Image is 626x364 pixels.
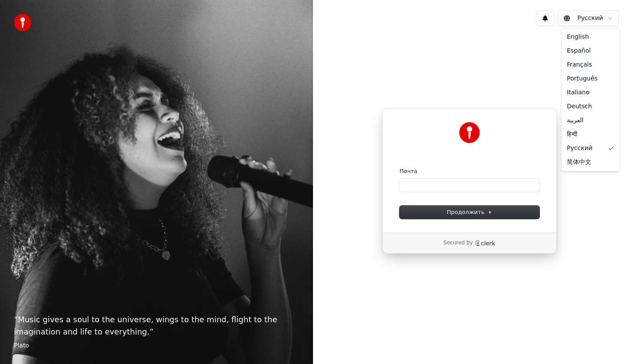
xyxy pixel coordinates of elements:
span: Русский [567,144,593,153]
span: Français [567,60,592,69]
span: 简体中文 [567,158,591,167]
span: English [567,33,589,41]
span: العربية [567,116,583,125]
span: Italiano [567,88,589,97]
span: Deutsch [567,102,592,111]
span: हिन्दी [567,130,577,139]
span: Español [567,47,591,55]
span: Português [567,74,597,83]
